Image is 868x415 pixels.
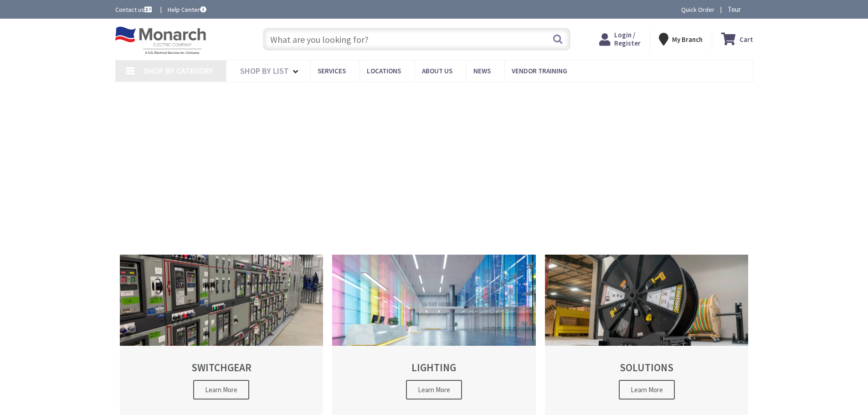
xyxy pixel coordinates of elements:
[561,362,733,373] h2: SOLUTIONS
[115,26,206,55] img: Monarch Electric Company
[168,5,206,14] a: Help Center
[614,31,641,47] span: Login / Register
[240,66,289,76] span: Shop By List
[144,66,213,76] span: Shop By Category
[599,31,641,47] a: Login / Register
[115,5,154,14] a: Contact us
[367,67,401,75] span: Locations
[136,362,308,373] h2: SWITCHGEAR
[348,362,520,373] h2: LIGHTING
[672,35,703,44] strong: My Branch
[512,67,567,75] span: Vendor Training
[619,380,675,400] span: Learn More
[721,31,753,47] a: Cart
[406,380,462,400] span: Learn More
[263,28,570,51] input: What are you looking for?
[318,67,346,75] span: Services
[473,67,491,75] span: News
[681,5,714,14] a: Quick Order
[659,31,703,47] div: My Branch
[193,380,249,400] span: Learn More
[422,67,452,75] span: About Us
[740,31,753,47] strong: Cart
[728,5,751,14] span: Tour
